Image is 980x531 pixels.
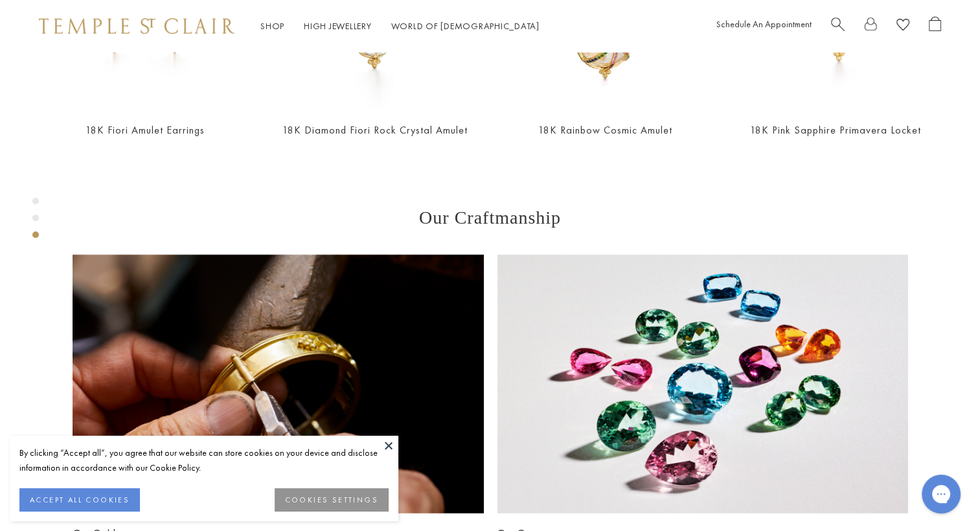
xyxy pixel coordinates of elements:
[716,18,812,30] a: Schedule An Appointment
[538,123,672,137] a: 18K Rainbow Cosmic Amulet
[85,123,205,137] a: 18K Fiori Amulet Earrings
[929,16,941,36] a: Open Shopping Bag
[32,195,39,248] div: Product gallery navigation
[915,470,967,518] iframe: Gorgias live chat messenger
[497,254,908,513] img: Ball Chains
[39,18,234,34] img: Temple St. Clair
[19,488,140,512] button: ACCEPT ALL COOKIES
[260,18,540,34] nav: Main navigation
[275,488,389,512] button: COOKIES SETTINGS
[260,20,284,32] a: ShopShop
[831,16,845,36] a: Search
[19,445,389,475] div: By clicking “Accept all”, you agree that our website can store cookies on your device and disclos...
[282,123,468,137] a: 18K Diamond Fiori Rock Crystal Amulet
[391,20,540,32] a: World of [DEMOGRAPHIC_DATA]World of [DEMOGRAPHIC_DATA]
[749,123,920,137] a: 18K Pink Sapphire Primavera Locket
[73,207,908,228] h3: Our Craftmanship
[73,254,484,513] img: Ball Chains
[896,16,909,36] a: View Wishlist
[304,20,372,32] a: High JewelleryHigh Jewellery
